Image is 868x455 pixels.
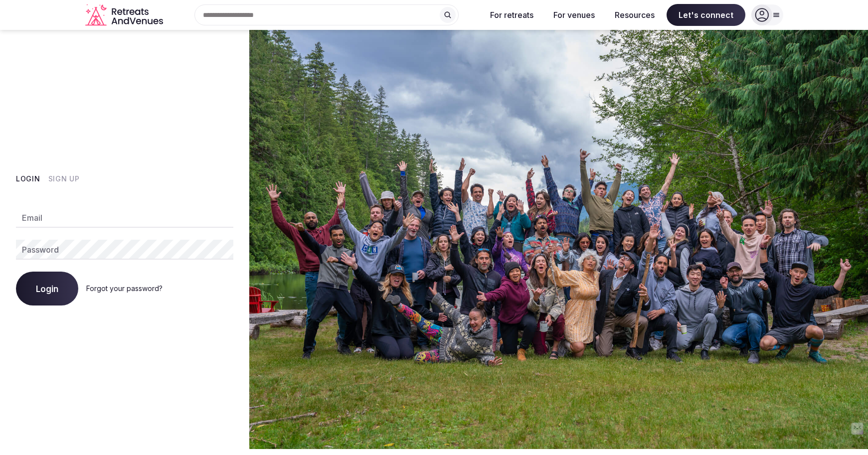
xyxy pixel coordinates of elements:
[36,284,58,294] span: Login
[86,284,163,293] a: Forgot your password?
[667,4,745,26] span: Let's connect
[249,30,868,449] img: My Account Background
[16,272,78,305] button: Login
[607,4,663,26] button: Resources
[545,4,603,26] button: For venues
[85,4,165,26] svg: Retreats and Venues company logo
[482,4,541,26] button: For retreats
[85,4,165,26] a: Visit the homepage
[16,174,40,184] button: Login
[48,174,80,184] button: Sign Up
